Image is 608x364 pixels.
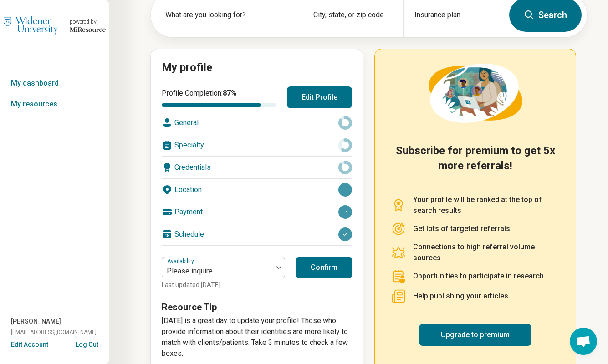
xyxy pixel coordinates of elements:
[287,86,352,108] button: Edit Profile
[162,112,352,134] div: General
[162,157,352,178] div: Credentials
[162,223,352,245] div: Schedule
[76,340,98,347] button: Log Out
[296,257,352,278] button: Confirm
[162,179,352,201] div: Location
[413,223,510,234] p: Get lots of targeted referrals
[11,328,97,336] span: [EMAIL_ADDRESS][DOMAIN_NAME]
[413,242,559,263] p: Connections to high referral volume sources
[4,15,58,36] img: Widener University
[570,328,597,355] a: Open chat
[162,201,352,223] div: Payment
[162,88,276,107] div: Profile Completion:
[413,194,559,216] p: Your profile will be ranked at the top of search results
[162,134,352,156] div: Specialty
[167,258,196,264] label: Availability
[413,291,508,302] p: Help publishing your articles
[223,89,237,97] span: 87 %
[4,15,106,36] a: Widener Universitypowered by
[162,60,352,76] h2: My profile
[162,280,285,290] p: Last updated: [DATE]
[413,271,544,282] p: Opportunities to participate in research
[70,18,106,26] div: powered by
[11,317,61,326] span: [PERSON_NAME]
[162,301,352,313] h3: Resource Tip
[11,340,48,349] button: Edit Account
[162,315,352,359] p: [DATE] is a great day to update your profile! Those who provide information about their identitie...
[419,324,531,346] a: Upgrade to premium
[165,10,291,20] label: What are you looking for?
[391,143,559,183] h2: Subscribe for premium to get 5x more referrals!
